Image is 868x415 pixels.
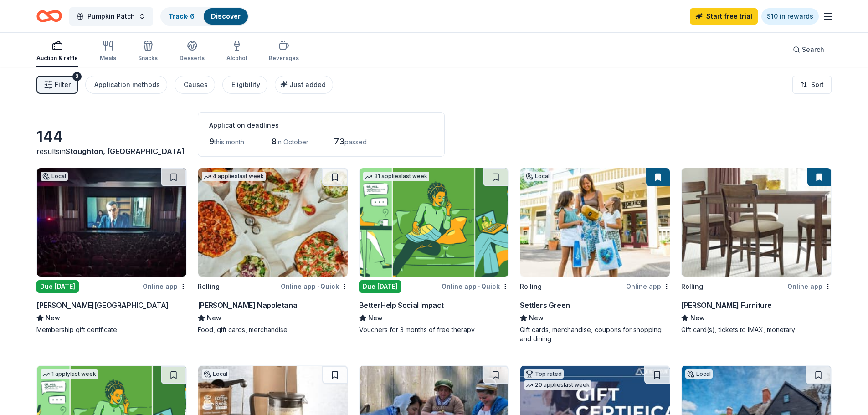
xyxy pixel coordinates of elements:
[209,137,214,146] span: 9
[169,12,195,20] a: Track· 6
[214,138,244,146] span: this month
[681,300,772,311] div: [PERSON_NAME] Furniture
[138,36,158,67] button: Snacks
[368,313,383,323] span: New
[198,281,220,292] div: Rolling
[682,168,831,277] img: Image for Jordan's Furniture
[272,137,277,146] span: 8
[209,120,433,131] div: Application deadlines
[143,281,187,292] div: Online app
[36,300,169,311] div: [PERSON_NAME][GEOGRAPHIC_DATA]
[761,8,819,25] a: $10 in rewards
[198,300,297,311] div: [PERSON_NAME] Napoletana
[36,76,78,94] button: Filter2
[100,55,116,62] div: Meals
[37,168,186,277] img: Image for Coolidge Corner Theatre
[520,168,670,343] a: Image for Settlers GreenLocalRollingOnline appSettlers GreenNewGift cards, merchandise, coupons f...
[41,369,98,379] div: 1 apply last week
[442,281,509,292] div: Online app Quick
[180,36,205,67] button: Desserts
[786,41,832,59] button: Search
[363,172,429,181] div: 31 applies last week
[202,172,266,181] div: 4 applies last week
[811,79,824,90] span: Sort
[226,36,247,67] button: Alcohol
[334,137,344,146] span: 73
[94,79,160,90] div: Application methods
[202,369,229,379] div: Local
[46,313,60,323] span: New
[529,313,544,323] span: New
[289,81,326,88] span: Just added
[36,168,187,334] a: Image for Coolidge Corner TheatreLocalDue [DATE]Online app[PERSON_NAME][GEOGRAPHIC_DATA]NewMember...
[690,8,758,25] a: Start free trial
[36,5,62,27] a: Home
[802,44,824,55] span: Search
[41,172,68,181] div: Local
[681,168,832,334] a: Image for Jordan's FurnitureRollingOnline app[PERSON_NAME] FurnitureNewGift card(s), tickets to I...
[207,313,221,323] span: New
[359,325,509,334] div: Vouchers for 3 months of free therapy
[60,147,185,156] span: in
[160,7,249,26] button: Track· 6Discover
[184,79,208,90] div: Causes
[138,55,158,62] div: Snacks
[175,76,215,94] button: Causes
[36,36,78,67] button: Auction & raffle
[180,55,205,62] div: Desserts
[524,369,564,379] div: Top rated
[198,325,348,334] div: Food, gift cards, merchandise
[524,380,591,390] div: 20 applies last week
[359,300,444,311] div: BetterHelp Social Impact
[520,300,570,311] div: Settlers Green
[269,55,299,62] div: Beverages
[36,325,187,334] div: Membership gift certificate
[478,283,480,290] span: •
[277,138,308,146] span: in October
[690,313,705,323] span: New
[685,369,713,379] div: Local
[787,281,832,292] div: Online app
[72,72,82,81] div: 2
[87,11,135,22] span: Pumpkin Patch
[66,147,185,156] span: Stoughton, [GEOGRAPHIC_DATA]
[69,7,153,26] button: Pumpkin Patch
[520,325,670,343] div: Gift cards, merchandise, coupons for shopping and dining
[681,325,832,334] div: Gift card(s), tickets to IMAX, monetary
[275,76,333,94] button: Just added
[36,280,79,293] div: Due [DATE]
[36,55,78,62] div: Auction & raffle
[359,168,509,334] a: Image for BetterHelp Social Impact31 applieslast weekDue [DATE]Online app•QuickBetterHelp Social ...
[55,79,71,90] span: Filter
[231,79,260,90] div: Eligibility
[317,283,319,290] span: •
[100,36,116,67] button: Meals
[360,168,509,277] img: Image for BetterHelp Social Impact
[681,281,703,292] div: Rolling
[85,76,167,94] button: Application methods
[524,172,551,181] div: Local
[198,168,348,277] img: Image for Frank Pepe Pizzeria Napoletana
[359,280,401,293] div: Due [DATE]
[222,76,267,94] button: Eligibility
[626,281,670,292] div: Online app
[269,36,299,67] button: Beverages
[36,146,187,157] div: results
[281,281,348,292] div: Online app Quick
[198,168,348,334] a: Image for Frank Pepe Pizzeria Napoletana4 applieslast weekRollingOnline app•Quick[PERSON_NAME] Na...
[36,128,187,146] div: 144
[520,168,670,277] img: Image for Settlers Green
[792,76,832,94] button: Sort
[520,281,542,292] div: Rolling
[226,55,247,62] div: Alcohol
[211,12,241,20] a: Discover
[344,138,367,146] span: passed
